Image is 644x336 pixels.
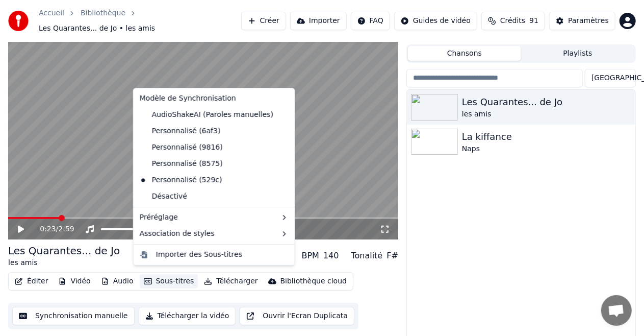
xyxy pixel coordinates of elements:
[568,16,609,26] div: Paramètres
[40,224,56,234] span: 0:23
[136,156,227,172] div: Personnalisé (8575)
[136,123,225,139] div: Personnalisé (6af3)
[387,250,398,262] div: F#
[462,130,631,144] div: La kiffance
[156,250,242,260] div: Importer des Sous-titres
[323,250,339,262] div: 140
[601,295,632,326] div: Ouvrir le chat
[136,139,227,156] div: Personnalisé (9816)
[97,274,138,289] button: Audio
[8,258,120,268] div: les amis
[136,107,277,123] div: AudioShakeAI (Paroles manuelles)
[462,109,631,119] div: les amis
[351,12,390,30] button: FAQ
[139,307,236,325] button: Télécharger la vidéo
[8,244,120,258] div: Les Quarantes... de Jo
[462,95,631,109] div: Les Quarantes... de Jo
[11,274,52,289] button: Éditer
[462,144,631,154] div: Naps
[351,250,383,262] div: Tonalité
[280,276,347,286] div: Bibliothèque cloud
[240,307,354,325] button: Ouvrir l'Ecran Duplicata
[136,188,293,205] div: Désactivé
[200,274,262,289] button: Télécharger
[12,307,135,325] button: Synchronisation manuelle
[81,8,125,18] a: Bibliothèque
[40,224,64,234] div: /
[136,172,226,188] div: Personnalisé (529c)
[39,8,64,18] a: Accueil
[549,12,615,30] button: Paramètres
[302,250,319,262] div: BPM
[140,274,198,289] button: Sous-titres
[136,90,293,107] div: Modèle de Synchronisation
[136,209,293,226] div: Préréglage
[408,46,521,61] button: Chansons
[481,12,545,30] button: Crédits91
[136,226,293,242] div: Association de styles
[39,8,241,34] nav: breadcrumb
[241,12,286,30] button: Créer
[529,16,538,26] span: 91
[290,12,347,30] button: Importer
[54,274,94,289] button: Vidéo
[394,12,477,30] button: Guides de vidéo
[39,23,155,34] span: Les Quarantes... de Jo • les amis
[58,224,74,234] span: 2:59
[500,16,525,26] span: Crédits
[521,46,634,61] button: Playlists
[8,11,29,31] img: youka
